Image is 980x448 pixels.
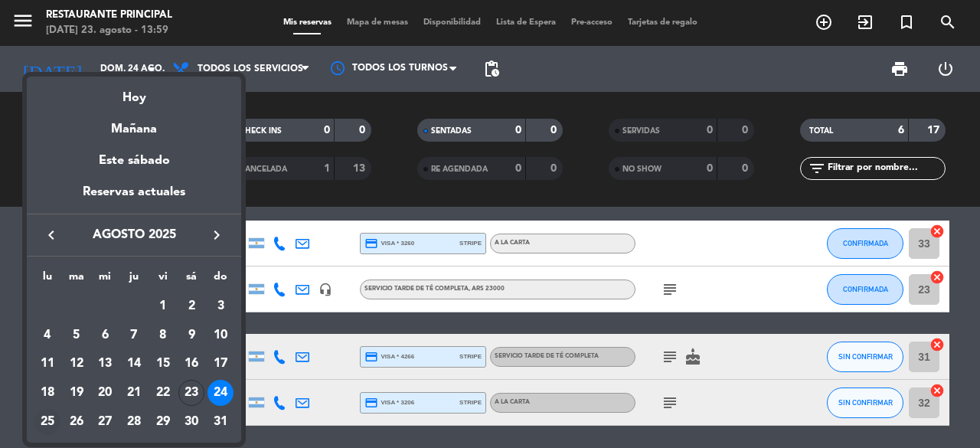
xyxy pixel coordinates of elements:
[121,322,147,348] div: 7
[92,322,118,348] div: 6
[121,380,147,406] div: 21
[119,378,149,407] td: 21 de agosto de 2025
[90,378,119,407] td: 20 de agosto de 2025
[119,321,149,350] td: 7 de agosto de 2025
[38,225,65,245] button: keyboard_arrow_left
[207,351,234,377] div: 17
[207,322,234,348] div: 10
[65,225,203,245] span: agosto 2025
[206,378,235,407] td: 24 de agosto de 2025
[178,380,204,406] div: 23
[42,226,60,244] i: keyboard_arrow_left
[178,351,204,377] div: 16
[33,378,62,407] td: 18 de agosto de 2025
[178,268,207,292] th: sábado
[62,407,91,437] td: 26 de agosto de 2025
[27,139,241,182] div: Este sábado
[27,77,241,108] div: Hoy
[178,349,207,378] td: 16 de agosto de 2025
[64,380,90,406] div: 19
[62,268,91,292] th: martes
[92,351,118,377] div: 13
[149,292,178,321] td: 1 de agosto de 2025
[34,351,60,377] div: 11
[206,268,235,292] th: domingo
[203,225,230,245] button: keyboard_arrow_right
[206,349,235,378] td: 17 de agosto de 2025
[64,322,90,348] div: 5
[178,378,207,407] td: 23 de agosto de 2025
[34,322,60,348] div: 4
[206,321,235,350] td: 10 de agosto de 2025
[90,268,119,292] th: miércoles
[121,409,147,435] div: 28
[150,351,176,377] div: 15
[149,268,178,292] th: viernes
[149,349,178,378] td: 15 de agosto de 2025
[178,293,204,319] div: 2
[62,378,91,407] td: 19 de agosto de 2025
[178,292,207,321] td: 2 de agosto de 2025
[149,407,178,437] td: 29 de agosto de 2025
[33,292,149,321] td: AGO.
[121,351,147,377] div: 14
[90,407,119,437] td: 27 de agosto de 2025
[207,293,234,319] div: 3
[150,293,176,319] div: 1
[90,321,119,350] td: 6 de agosto de 2025
[149,321,178,350] td: 8 de agosto de 2025
[90,349,119,378] td: 13 de agosto de 2025
[207,380,234,406] div: 24
[62,321,91,350] td: 5 de agosto de 2025
[64,409,90,435] div: 26
[150,380,176,406] div: 22
[206,292,235,321] td: 3 de agosto de 2025
[33,268,62,292] th: lunes
[119,349,149,378] td: 14 de agosto de 2025
[206,407,235,437] td: 31 de agosto de 2025
[207,226,226,244] i: keyboard_arrow_right
[33,407,62,437] td: 25 de agosto de 2025
[119,268,149,292] th: jueves
[207,409,234,435] div: 31
[27,182,241,214] div: Reservas actuales
[33,349,62,378] td: 11 de agosto de 2025
[119,407,149,437] td: 28 de agosto de 2025
[92,409,118,435] div: 27
[150,322,176,348] div: 8
[34,409,60,435] div: 25
[178,321,207,350] td: 9 de agosto de 2025
[64,351,90,377] div: 12
[62,349,91,378] td: 12 de agosto de 2025
[33,321,62,350] td: 4 de agosto de 2025
[178,322,204,348] div: 9
[150,409,176,435] div: 29
[149,378,178,407] td: 22 de agosto de 2025
[34,380,60,406] div: 18
[92,380,118,406] div: 20
[27,108,241,139] div: Mañana
[178,407,207,437] td: 30 de agosto de 2025
[178,409,204,435] div: 30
